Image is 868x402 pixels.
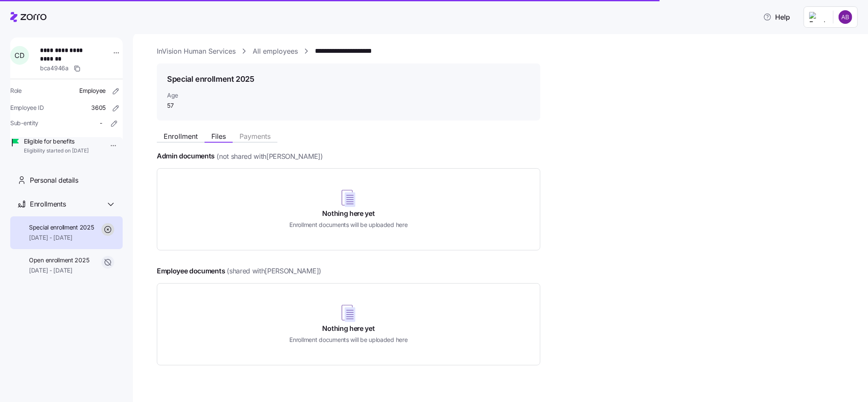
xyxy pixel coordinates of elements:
[10,119,38,127] span: Sub-entity
[24,137,89,146] span: Eligible for benefits
[167,91,253,100] span: Age
[164,133,198,140] span: Enrollment
[29,266,89,275] span: [DATE] - [DATE]
[157,46,236,57] a: InVision Human Services
[216,151,323,162] span: (not shared with [PERSON_NAME] )
[10,86,22,95] span: Role
[100,119,102,127] span: -
[29,233,94,242] span: [DATE] - [DATE]
[756,9,797,26] button: Help
[79,86,106,95] span: Employee
[157,266,225,276] h4: Employee documents
[323,209,375,218] h4: Nothing here yet
[211,133,226,140] span: Files
[839,10,852,24] img: c6b7e62a50e9d1badab68c8c9b51d0dd
[167,101,253,110] span: 57
[289,335,407,344] h5: Enrollment documents will be uploaded here
[809,12,826,22] img: Employer logo
[167,74,254,84] h1: Special enrollment 2025
[323,324,375,333] h4: Nothing here yet
[40,64,69,72] span: bca4946a
[227,266,321,276] span: (shared with [PERSON_NAME] )
[29,256,89,264] span: Open enrollment 2025
[10,103,44,112] span: Employee ID
[157,151,215,161] h4: Admin documents
[30,175,78,186] span: Personal details
[289,220,407,229] h5: Enrollment documents will be uploaded here
[239,133,271,140] span: Payments
[30,199,66,210] span: Enrollments
[29,223,94,232] span: Special enrollment 2025
[91,103,106,112] span: 3605
[253,46,298,57] a: All employees
[763,12,790,22] span: Help
[14,52,24,59] span: C D
[24,147,89,155] span: Eligibility started on [DATE]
